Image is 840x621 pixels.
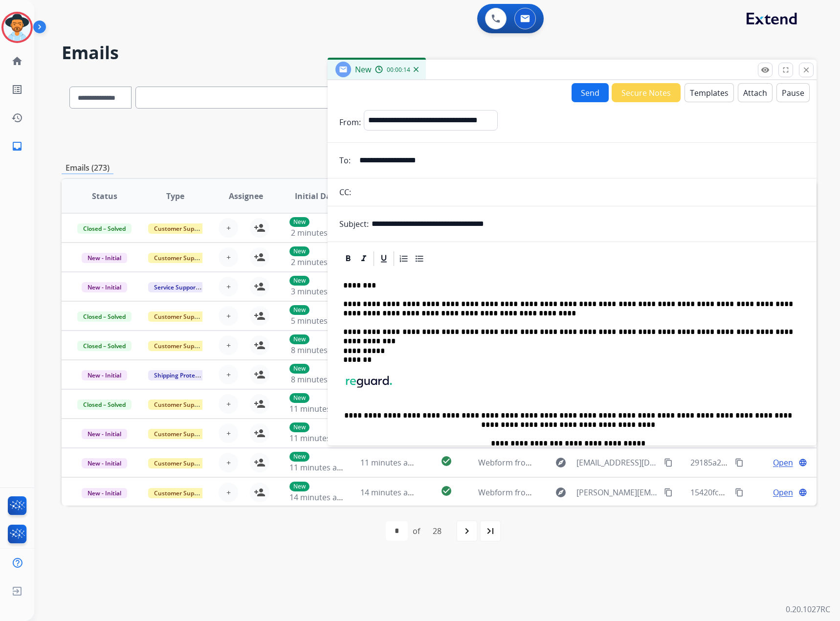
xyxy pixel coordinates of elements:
[289,217,309,227] p: New
[289,482,309,491] p: New
[254,487,265,498] mat-icon: person_add
[289,246,309,256] p: New
[148,311,212,322] span: Customer Support
[148,458,212,468] span: Customer Support
[461,525,473,537] mat-icon: navigate_next
[226,487,231,498] span: +
[148,341,212,351] span: Customer Support
[219,394,238,414] button: +
[773,487,793,498] span: Open
[219,335,238,355] button: +
[11,140,23,152] mat-icon: inbox
[219,306,238,326] button: +
[148,370,215,380] span: Shipping Protection
[3,14,31,41] img: avatar
[339,218,369,230] p: Subject:
[291,227,343,238] span: 2 minutes ago
[11,84,23,95] mat-icon: list_alt
[664,458,673,467] mat-icon: content_copy
[92,190,117,202] span: Status
[289,422,309,432] p: New
[555,457,567,468] mat-icon: explore
[82,429,127,439] span: New - Initial
[82,458,127,468] span: New - Initial
[664,488,673,497] mat-icon: content_copy
[572,83,609,102] button: Send
[148,282,204,292] span: Service Support
[229,190,263,202] span: Assignee
[295,190,339,202] span: Initial Date
[254,251,265,263] mat-icon: person_add
[11,55,23,67] mat-icon: home
[735,488,744,497] mat-icon: content_copy
[355,64,371,75] span: New
[226,251,231,263] span: +
[77,223,132,234] span: Closed – Solved
[612,83,681,102] button: Secure Notes
[226,457,231,468] span: +
[219,218,238,238] button: +
[226,222,231,234] span: +
[289,403,346,414] span: 11 minutes ago
[786,603,830,615] p: 0.20.1027RC
[291,257,343,267] span: 2 minutes ago
[219,483,238,502] button: +
[360,457,417,468] span: 11 minutes ago
[254,369,265,380] mat-icon: person_add
[397,251,411,266] div: Ordered List
[291,374,343,385] span: 8 minutes ago
[148,429,212,439] span: Customer Support
[219,277,238,296] button: +
[690,457,839,468] span: 29185a20-bcf1-4c6e-9e1c-ea4a11a3ed09
[82,253,127,263] span: New - Initial
[798,458,807,467] mat-icon: language
[226,310,231,322] span: +
[339,155,351,166] p: To:
[291,345,343,355] span: 8 minutes ago
[62,162,113,174] p: Emails (273)
[254,398,265,410] mat-icon: person_add
[62,43,817,63] h2: Emails
[685,83,734,102] button: Templates
[798,488,807,497] mat-icon: language
[360,487,417,498] span: 14 minutes ago
[254,339,265,351] mat-icon: person_add
[356,251,371,266] div: Italic
[82,488,127,498] span: New - Initial
[773,457,793,468] span: Open
[219,453,238,472] button: +
[82,282,127,292] span: New - Initial
[148,253,212,263] span: Customer Support
[148,488,212,498] span: Customer Support
[776,83,810,102] button: Pause
[254,222,265,234] mat-icon: person_add
[441,455,452,467] mat-icon: check_circle
[226,369,231,380] span: +
[82,370,127,380] span: New - Initial
[738,83,773,102] button: Attach
[148,399,212,410] span: Customer Support
[254,457,265,468] mat-icon: person_add
[77,311,132,322] span: Closed – Solved
[254,281,265,292] mat-icon: person_add
[289,452,309,462] p: New
[387,66,410,74] span: 00:00:14
[254,310,265,322] mat-icon: person_add
[289,433,346,444] span: 11 minutes ago
[226,339,231,351] span: +
[478,457,700,468] span: Webform from [EMAIL_ADDRESS][DOMAIN_NAME] on [DATE]
[226,427,231,439] span: +
[412,251,427,266] div: Bullet List
[425,521,449,541] div: 28
[226,398,231,410] span: +
[735,458,744,467] mat-icon: content_copy
[802,66,811,74] mat-icon: close
[289,276,309,286] p: New
[478,487,821,498] span: Webform from [PERSON_NAME][EMAIL_ADDRESS][PERSON_NAME][DOMAIN_NAME] on [DATE]
[289,305,309,315] p: New
[289,462,346,473] span: 11 minutes ago
[254,427,265,439] mat-icon: person_add
[341,251,355,266] div: Bold
[289,334,309,344] p: New
[485,525,496,537] mat-icon: last_page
